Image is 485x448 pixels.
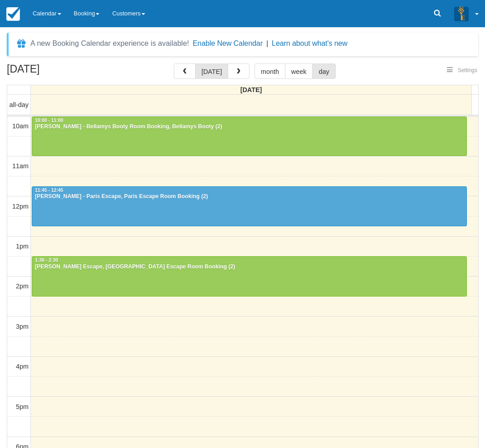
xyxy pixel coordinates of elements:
[32,256,467,296] a: 1:30 - 2:30[PERSON_NAME] Escape, [GEOGRAPHIC_DATA] Escape Room Booking (2)
[16,363,29,370] span: 4pm
[7,63,122,80] h2: [DATE]
[32,117,467,156] a: 10:00 - 11:00[PERSON_NAME] - Bellamys Booty Room Booking, Bellamys Booty (2)
[30,38,189,49] div: A new Booking Calendar experience is available!
[35,118,63,123] span: 10:00 - 11:00
[35,188,63,193] span: 11:45 - 12:45
[16,323,29,330] span: 3pm
[16,403,29,410] span: 5pm
[16,282,29,290] span: 2pm
[441,64,483,77] button: Settings
[16,243,29,250] span: 1pm
[12,122,29,130] span: 10am
[12,162,29,170] span: 11am
[312,63,335,79] button: day
[255,63,285,79] button: month
[458,67,477,73] span: Settings
[195,63,228,79] button: [DATE]
[10,101,29,108] span: all-day
[6,7,20,21] img: checkfront-main-nav-mini-logo.png
[454,6,469,21] img: A3
[32,186,467,226] a: 11:45 - 12:45[PERSON_NAME] - Paris Escape, Paris Escape Room Booking (2)
[35,258,58,263] span: 1:30 - 2:30
[272,39,348,47] a: Learn about what's new
[34,193,464,200] div: [PERSON_NAME] - Paris Escape, Paris Escape Room Booking (2)
[285,63,313,79] button: week
[240,86,262,93] span: [DATE]
[12,203,29,210] span: 12pm
[34,123,464,131] div: [PERSON_NAME] - Bellamys Booty Room Booking, Bellamys Booty (2)
[193,39,263,48] button: Enable New Calendar
[266,39,268,47] span: |
[34,263,464,271] div: [PERSON_NAME] Escape, [GEOGRAPHIC_DATA] Escape Room Booking (2)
